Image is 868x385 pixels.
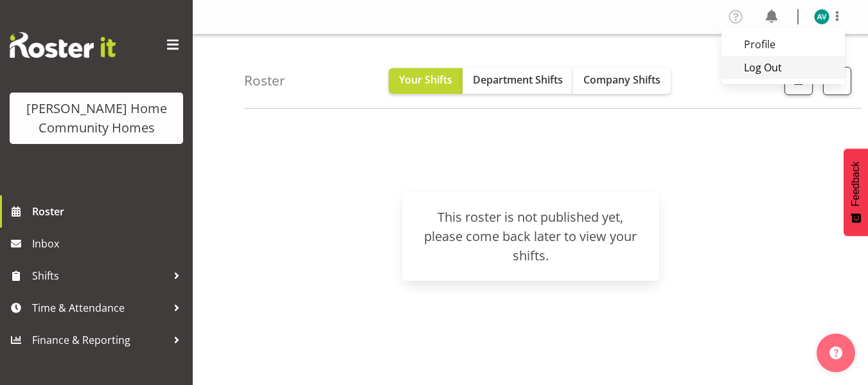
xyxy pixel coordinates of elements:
button: Company Shifts [573,68,671,94]
span: Feedback [850,161,862,206]
img: asiasiga-vili8528.jpg [814,9,829,24]
button: Your Shifts [389,68,463,94]
button: Department Shifts [463,68,573,94]
a: Profile [722,33,845,56]
div: [PERSON_NAME] Home Community Homes [22,99,170,138]
span: Department Shifts [473,73,563,87]
h4: Roster [244,73,285,88]
a: Log Out [722,56,845,79]
span: Roster [32,202,186,221]
span: Company Shifts [583,73,660,87]
img: Rosterit website logo [10,32,116,58]
span: Inbox [32,234,186,253]
span: Finance & Reporting [32,330,167,350]
span: Shifts [32,266,167,285]
span: Time & Attendance [32,298,167,318]
div: This roster is not published yet, please come back later to view your shifts. [418,208,644,265]
button: Feedback - Show survey [844,148,868,236]
span: Your Shifts [399,73,452,87]
img: help-xxl-2.png [829,346,842,359]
